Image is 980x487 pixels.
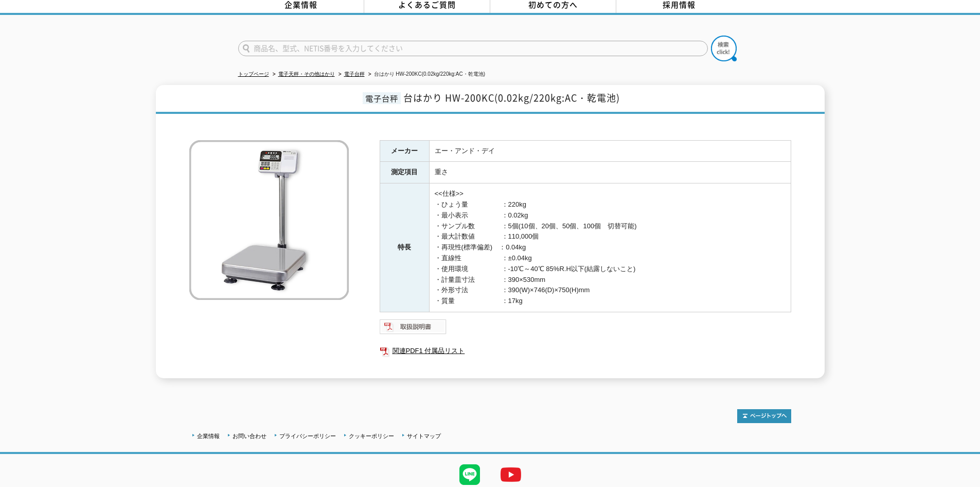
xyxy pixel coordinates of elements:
[380,344,791,358] a: 関連PDF1 付属品リスト
[380,140,429,162] th: メーカー
[238,41,708,56] input: 商品名、型式、NETIS番号を入力してください
[380,162,429,183] th: 測定項目
[278,71,335,77] a: 電子天秤・その他はかり
[189,140,349,300] img: 台はかり HW-200KC(0.02kg/220kg:AC・乾電池)
[407,433,441,439] a: サイトマップ
[197,433,220,439] a: 企業情報
[233,433,266,439] a: お問い合わせ
[429,162,791,183] td: 重さ
[403,91,620,105] span: 台はかり HW-200KC(0.02kg/220kg:AC・乾電池)
[279,433,336,439] a: プライバシーポリシー
[238,71,269,77] a: トップページ
[366,69,486,80] li: 台はかり HW-200KC(0.02kg/220kg:AC・乾電池)
[380,318,447,335] img: 取扱説明書
[344,71,365,77] a: 電子台秤
[349,433,394,439] a: クッキーポリシー
[737,409,791,423] img: トップページへ
[429,140,791,162] td: エー・アンド・デイ
[429,183,791,312] td: <<仕様>> ・ひょう量 ：220kg ・最小表示 ：0.02kg ・サンプル数 ：5個(10個、20個、50個、100個 切替可能) ・最大計数値 ：110,000個 ・再現性(標準偏差) ：...
[380,325,447,333] a: 取扱説明書
[363,92,401,104] span: 電子台秤
[711,36,737,61] img: btn_search.png
[380,183,429,312] th: 特長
